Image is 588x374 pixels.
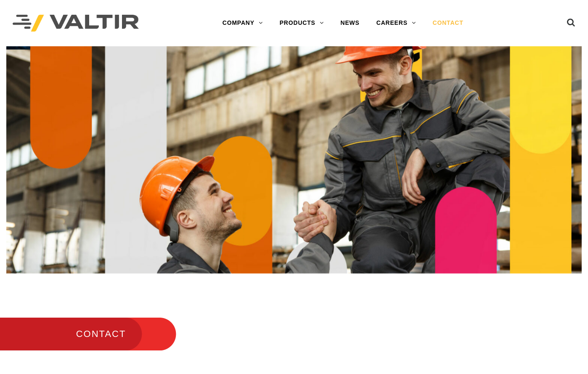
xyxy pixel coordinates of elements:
a: CAREERS [368,15,424,32]
a: COMPANY [214,15,271,32]
img: Valtir [13,15,139,32]
a: CONTACT [424,15,472,32]
a: PRODUCTS [271,15,332,32]
a: NEWS [332,15,368,32]
img: Contact_1 [6,46,582,273]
